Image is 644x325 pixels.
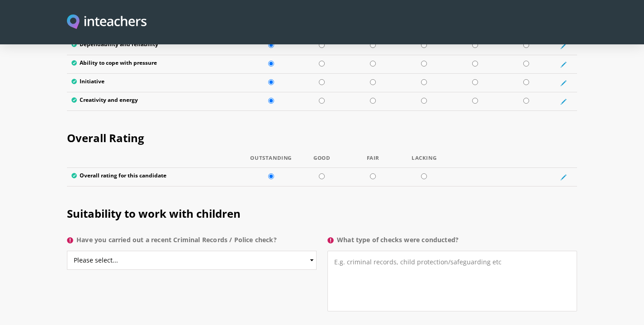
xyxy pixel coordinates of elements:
[71,78,241,87] label: Initiative
[67,130,144,145] span: Overall Rating
[398,155,450,168] th: Lacking
[71,41,241,50] label: Dependability and reliability
[67,14,147,30] a: Visit this site's homepage
[67,234,317,251] label: Have you carried out a recent Criminal Records / Police check?
[297,155,348,168] th: Good
[246,155,297,168] th: Outstanding
[67,206,241,221] span: Suitability to work with children
[347,155,398,168] th: Fair
[71,97,241,106] label: Creativity and energy
[71,172,241,182] label: Overall rating for this candidate
[327,234,577,251] label: What type of checks were conducted?
[71,60,241,69] label: Ability to cope with pressure
[67,14,147,30] img: Inteachers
